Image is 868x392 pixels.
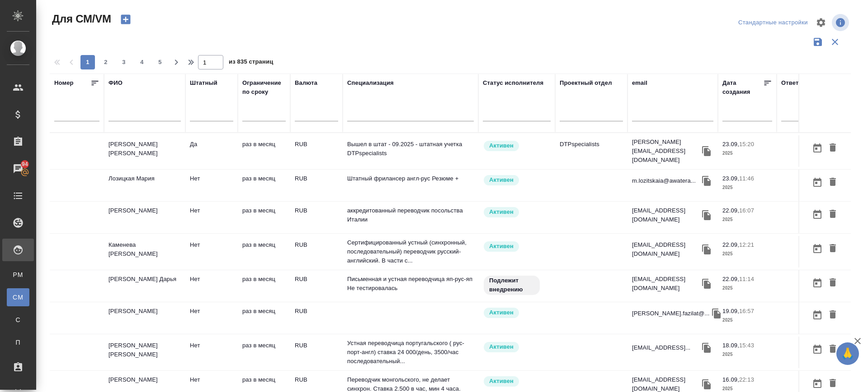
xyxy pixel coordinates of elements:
span: 4 [135,58,149,67]
div: split button [736,16,810,30]
div: email [632,78,647,88]
button: 5 [153,55,167,69]
td: Нет [185,270,238,302]
p: аккредитованный переводчик посольства Италии [347,206,474,224]
button: Удалить [825,140,840,157]
button: 2 [99,55,113,69]
p: Письменная и устная переводчица яп-рус-яп Не тестировалась [347,275,474,293]
button: 🙏 [836,342,859,365]
div: Специализация [347,78,394,88]
p: Активен [489,175,514,184]
td: RUB [290,202,343,233]
td: раз в месяц [238,202,290,233]
td: Каменева [PERSON_NAME] [104,236,185,267]
button: Скопировать [700,144,713,158]
td: раз в месяц [238,135,290,167]
button: Удалить [825,174,840,191]
span: Для СМ/VM [50,12,111,26]
td: Нет [185,337,238,368]
div: ФИО [108,78,123,88]
p: [EMAIL_ADDRESS][DOMAIN_NAME] [632,275,700,293]
button: 3 [117,55,131,69]
p: Подлежит внедрению [489,276,534,294]
button: Скопировать [710,307,723,320]
p: 2025 [722,350,772,359]
td: RUB [290,170,343,201]
p: 23.09, [722,141,739,148]
td: RUB [290,302,343,334]
span: PM [11,270,25,279]
td: RUB [290,270,343,302]
p: 2025 [722,183,772,192]
div: Ответственный [781,78,828,88]
button: Открыть календарь загрузки [810,240,825,257]
a: CM [7,288,29,306]
td: раз в месяц [238,236,290,267]
button: Удалить [825,206,840,223]
button: Удалить [825,307,840,323]
button: Открыть календарь загрузки [810,174,825,191]
button: Создать [115,12,137,27]
span: Настроить таблицу [810,12,832,33]
p: 2025 [722,215,772,224]
div: Дата создания [722,78,763,97]
div: Ограничение по сроку [242,78,286,97]
p: Активен [489,242,514,251]
span: П [11,338,25,347]
p: 23.09, [722,175,739,182]
p: 22.09, [722,207,739,214]
span: 2 [99,58,113,67]
span: из 835 страниц [229,56,273,69]
td: [PERSON_NAME] [PERSON_NAME] [104,135,185,167]
div: Рядовой исполнитель: назначай с учетом рейтинга [483,307,551,319]
span: С [11,315,25,324]
p: Активен [489,208,514,217]
td: [PERSON_NAME] [PERSON_NAME] [104,337,185,368]
td: [PERSON_NAME] Дарья [104,270,185,302]
div: Статус исполнителя [483,78,543,88]
button: Открыть календарь загрузки [810,206,825,223]
p: [EMAIL_ADDRESS]... [632,343,690,352]
p: 11:14 [739,276,754,282]
button: Открыть календарь загрузки [810,341,825,358]
span: 94 [16,160,33,169]
p: Активен [489,141,514,150]
td: [PERSON_NAME] [104,302,185,334]
a: С [7,311,29,329]
p: 22.09, [722,276,739,282]
button: Удалить [825,341,840,358]
div: Валюта [295,78,317,88]
span: 3 [117,58,131,67]
div: Рядовой исполнитель: назначай с учетом рейтинга [483,341,551,353]
span: 5 [153,58,167,67]
p: Устная переводчица португальского ( рус-порт-англ) ставка 24 000/день, 3500/час последовательный... [347,339,474,366]
td: раз в месяц [238,170,290,201]
p: 16:57 [739,308,754,314]
p: Активен [489,342,514,351]
td: Нет [185,170,238,201]
div: Рядовой исполнитель: назначай с учетом рейтинга [483,375,551,387]
td: Нет [185,236,238,267]
div: Штатный [190,78,217,88]
p: 2025 [722,316,772,325]
button: Открыть календарь загрузки [810,375,825,392]
td: раз в месяц [238,302,290,334]
td: DTPspecialists [555,135,627,167]
div: Рядовой исполнитель: назначай с учетом рейтинга [483,206,551,218]
button: Скопировать [700,277,713,291]
button: Скопировать [700,341,713,355]
p: 2025 [722,149,772,158]
button: Скопировать [700,174,713,188]
span: CM [11,293,25,302]
p: 22.09, [722,241,739,248]
div: Проектный отдел [560,78,612,88]
td: Нет [185,202,238,233]
td: RUB [290,337,343,368]
div: Рядовой исполнитель: назначай с учетом рейтинга [483,240,551,253]
p: 2025 [722,249,772,258]
a: PM [7,266,29,284]
p: 15:20 [739,141,754,148]
td: раз в месяц [238,337,290,368]
div: Рядовой исполнитель: назначай с учетом рейтинга [483,174,551,186]
button: 4 [135,55,149,69]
